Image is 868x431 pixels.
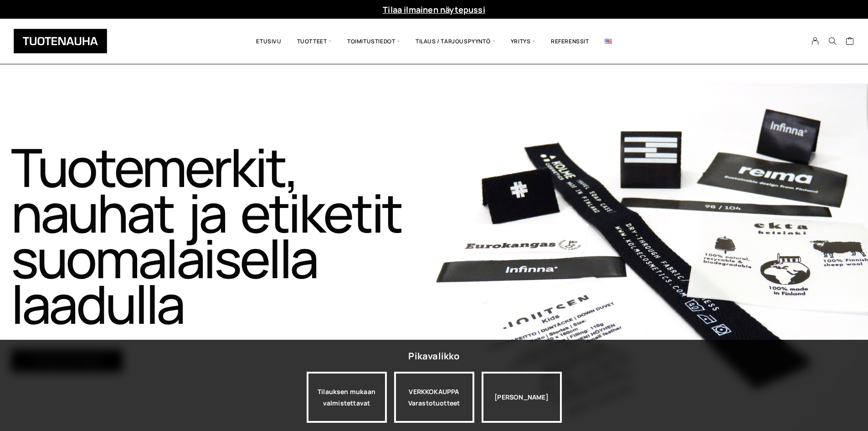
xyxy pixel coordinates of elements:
[248,26,289,57] a: Etusivu
[543,26,597,57] a: Referenssit
[482,372,562,423] div: [PERSON_NAME]
[846,36,854,47] a: Cart
[408,348,459,364] div: Pikavalikko
[14,29,107,53] img: Tuotenauha Oy
[11,144,432,327] h1: Tuotemerkit, nauhat ja etiketit suomalaisella laadulla​
[605,39,612,44] img: English
[339,26,408,57] span: Toimitustiedot
[383,4,485,15] a: Tilaa ilmainen näytepussi
[289,26,339,57] span: Tuotteet
[408,26,503,57] span: Tilaus / Tarjouspyyntö
[394,372,474,423] a: VERKKOKAUPPAVarastotuotteet
[394,372,474,423] div: VERKKOKAUPPA Varastotuotteet
[824,37,841,45] button: Search
[806,37,824,45] a: My Account
[307,372,387,423] a: Tilauksen mukaan valmistettavat
[503,26,543,57] span: Yritys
